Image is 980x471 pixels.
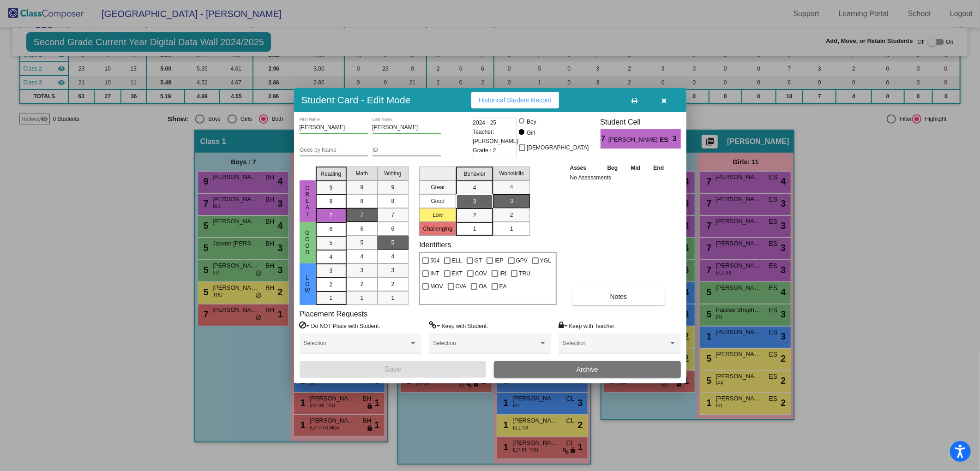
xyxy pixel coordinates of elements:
[391,252,395,261] span: 4
[361,183,364,191] span: 9
[303,185,312,217] span: Great
[391,238,395,247] span: 5
[361,280,364,288] span: 2
[303,230,312,256] span: Good
[473,184,476,192] span: 4
[499,281,507,292] span: EA
[301,94,411,106] h3: Student Card - Edit Mode
[475,268,487,279] span: COV
[330,253,333,261] span: 4
[479,281,487,292] span: OA
[559,321,616,330] label: = Keep with Teacher:
[303,274,312,294] span: Low
[475,255,482,266] span: GT
[430,255,439,266] span: 504
[361,197,364,205] span: 8
[473,127,519,146] span: Teacher: [PERSON_NAME]
[494,255,503,266] span: IEP
[473,146,496,155] span: Grade : 2
[452,255,462,266] span: ELL
[384,169,401,178] span: Writing
[526,118,536,126] div: Boy
[568,173,671,182] td: No Assessments
[510,211,513,219] span: 2
[391,294,395,302] span: 1
[391,183,395,191] span: 9
[361,225,364,233] span: 6
[452,268,463,279] span: EXT
[526,129,535,137] div: Girl
[464,170,486,178] span: Behavior
[473,211,476,220] span: 2
[361,238,364,247] span: 5
[510,183,513,191] span: 4
[499,169,524,178] span: Workskills
[568,163,601,173] th: Asses
[330,184,333,192] span: 9
[660,135,673,145] span: ES
[419,240,451,249] label: Identifiers
[473,225,476,233] span: 1
[356,169,368,178] span: Math
[300,147,368,154] input: goes by name
[330,280,333,289] span: 2
[625,163,647,173] th: Mid
[385,365,401,373] span: Save
[300,361,487,378] button: Save
[330,197,333,206] span: 8
[473,118,497,127] span: 2024 - 25
[430,281,443,292] span: MOV
[361,211,364,219] span: 7
[300,321,380,330] label: = Do NOT Place with Student:
[499,268,506,279] span: IRI
[647,163,671,173] th: End
[330,267,333,275] span: 3
[510,225,513,233] span: 1
[601,163,625,173] th: Beg
[361,266,364,274] span: 3
[361,252,364,261] span: 4
[540,255,551,266] span: YGL
[601,133,608,144] span: 7
[673,133,680,144] span: 3
[456,281,467,292] span: CVA
[391,211,395,219] span: 7
[330,211,333,220] span: 7
[361,294,364,302] span: 1
[519,268,530,279] span: TRU
[471,92,559,108] button: Historical Student Record
[610,293,627,300] span: Notes
[330,294,333,302] span: 1
[391,225,395,233] span: 6
[391,280,395,288] span: 2
[516,255,528,266] span: GPV
[494,361,681,378] button: Archive
[330,239,333,247] span: 5
[300,310,368,318] label: Placement Requests
[321,170,342,178] span: Reading
[608,135,660,145] span: [PERSON_NAME]
[430,268,439,279] span: INT
[391,266,395,274] span: 3
[391,197,395,205] span: 8
[601,118,681,126] h3: Student Cell
[510,197,513,205] span: 3
[577,366,598,373] span: Archive
[473,197,476,206] span: 3
[479,96,552,104] span: Historical Student Record
[429,321,488,330] label: = Keep with Student:
[330,225,333,233] span: 6
[572,288,665,305] button: Notes
[527,142,589,153] span: [DEMOGRAPHIC_DATA]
